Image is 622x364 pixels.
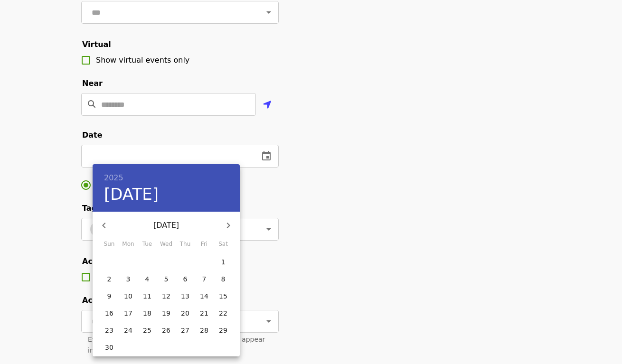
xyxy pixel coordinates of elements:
p: 15 [219,291,227,301]
span: Wed [158,240,175,249]
p: 30 [105,343,113,352]
p: 6 [183,274,188,284]
p: [DATE] [115,220,217,231]
button: 11 [139,288,156,305]
p: 20 [181,308,189,318]
p: 7 [202,274,207,284]
button: 8 [215,271,232,288]
p: 11 [143,291,151,301]
p: 12 [162,291,170,301]
button: 16 [101,305,118,322]
p: 8 [221,274,226,284]
p: 5 [164,274,169,284]
button: 14 [196,288,213,305]
p: 29 [219,326,227,335]
button: 26 [158,322,175,339]
p: 19 [162,308,170,318]
button: 9 [101,288,118,305]
p: 4 [145,274,150,284]
span: Sun [101,240,118,249]
button: 20 [177,305,194,322]
p: 23 [105,326,113,335]
button: 15 [215,288,232,305]
button: 27 [177,322,194,339]
span: Sat [215,240,232,249]
span: Mon [120,240,137,249]
button: 13 [177,288,194,305]
span: Thu [177,240,194,249]
button: 28 [196,322,213,339]
span: Fri [196,240,213,249]
p: 3 [126,274,131,284]
button: 4 [139,271,156,288]
p: 16 [105,308,113,318]
button: 17 [120,305,137,322]
p: 13 [181,291,189,301]
p: 1 [221,257,226,267]
p: 10 [124,291,132,301]
button: 2 [101,271,118,288]
p: 28 [200,326,208,335]
button: 6 [177,271,194,288]
p: 9 [107,291,112,301]
button: 19 [158,305,175,322]
button: 12 [158,288,175,305]
p: 22 [219,308,227,318]
button: 21 [196,305,213,322]
button: [DATE] [104,185,159,205]
button: 10 [120,288,137,305]
button: 22 [215,305,232,322]
p: 24 [124,326,132,335]
p: 18 [143,308,151,318]
span: Tue [139,240,156,249]
button: 18 [139,305,156,322]
p: 27 [181,326,189,335]
button: 24 [120,322,137,339]
p: 17 [124,308,132,318]
button: 23 [101,322,118,339]
p: 14 [200,291,208,301]
button: 30 [101,339,118,356]
p: 2 [107,274,112,284]
button: 7 [196,271,213,288]
p: 26 [162,326,170,335]
button: 29 [215,322,232,339]
button: 1 [215,254,232,271]
p: 25 [143,326,151,335]
button: 5 [158,271,175,288]
button: 3 [120,271,137,288]
button: 25 [139,322,156,339]
p: 21 [200,308,208,318]
button: 2025 [104,171,123,185]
